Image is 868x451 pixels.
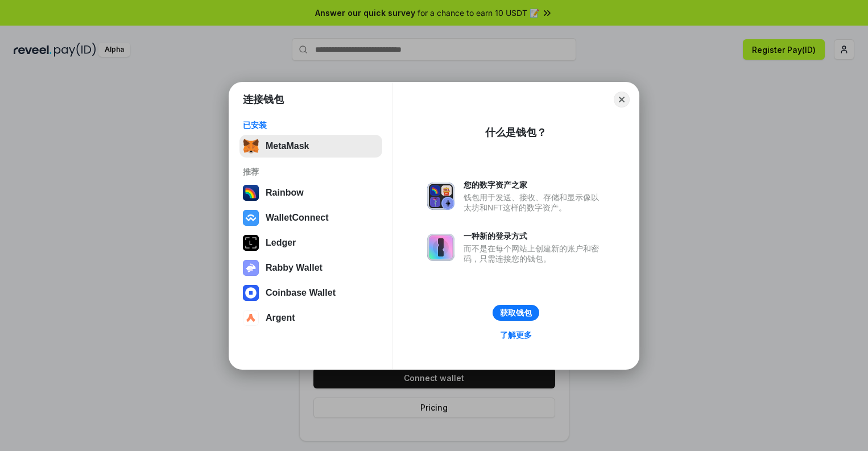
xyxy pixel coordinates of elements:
button: WalletConnect [239,206,382,229]
div: 而不是在每个网站上创建新的账户和密码，只需连接您的钱包。 [464,243,605,264]
button: Ledger [239,231,382,254]
div: Rainbow [266,188,304,198]
button: 获取钱包 [493,305,539,321]
img: svg+xml,%3Csvg%20xmlns%3D%22http%3A%2F%2Fwww.w3.org%2F2000%2Fsvg%22%20fill%3D%22none%22%20viewBox... [243,260,259,276]
img: svg+xml,%3Csvg%20width%3D%2228%22%20height%3D%2228%22%20viewBox%3D%220%200%2028%2028%22%20fill%3D... [243,285,259,301]
div: 什么是钱包？ [485,126,547,139]
button: MetaMask [239,135,382,158]
div: 一种新的登录方式 [464,231,605,241]
div: 您的数字资产之家 [464,180,605,190]
img: svg+xml,%3Csvg%20width%3D%2228%22%20height%3D%2228%22%20viewBox%3D%220%200%2028%2028%22%20fill%3D... [243,210,259,226]
img: svg+xml,%3Csvg%20xmlns%3D%22http%3A%2F%2Fwww.w3.org%2F2000%2Fsvg%22%20fill%3D%22none%22%20viewBox... [427,234,454,261]
a: 了解更多 [493,328,539,342]
div: 了解更多 [500,330,532,340]
div: 推荐 [243,167,379,177]
div: MetaMask [266,141,309,151]
div: 已安装 [243,120,379,130]
img: svg+xml,%3Csvg%20width%3D%2228%22%20height%3D%2228%22%20viewBox%3D%220%200%2028%2028%22%20fill%3D... [243,310,259,326]
button: Rabby Wallet [239,256,382,279]
button: Coinbase Wallet [239,282,382,304]
div: WalletConnect [266,213,329,223]
div: 获取钱包 [500,308,532,318]
img: svg+xml,%3Csvg%20fill%3D%22none%22%20height%3D%2233%22%20viewBox%3D%220%200%2035%2033%22%20width%... [243,138,259,154]
img: svg+xml,%3Csvg%20width%3D%22120%22%20height%3D%22120%22%20viewBox%3D%220%200%20120%20120%22%20fil... [243,185,259,201]
div: Ledger [266,238,296,248]
img: svg+xml,%3Csvg%20xmlns%3D%22http%3A%2F%2Fwww.w3.org%2F2000%2Fsvg%22%20width%3D%2228%22%20height%3... [243,235,259,251]
div: 钱包用于发送、接收、存储和显示像以太坊和NFT这样的数字资产。 [464,192,605,213]
button: Argent [239,307,382,329]
div: Rabby Wallet [266,263,323,273]
button: Close [614,92,630,107]
div: Coinbase Wallet [266,288,336,298]
div: Argent [266,313,295,323]
img: svg+xml,%3Csvg%20xmlns%3D%22http%3A%2F%2Fwww.w3.org%2F2000%2Fsvg%22%20fill%3D%22none%22%20viewBox... [427,183,454,210]
h1: 连接钱包 [243,93,284,106]
button: Rainbow [239,181,382,204]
